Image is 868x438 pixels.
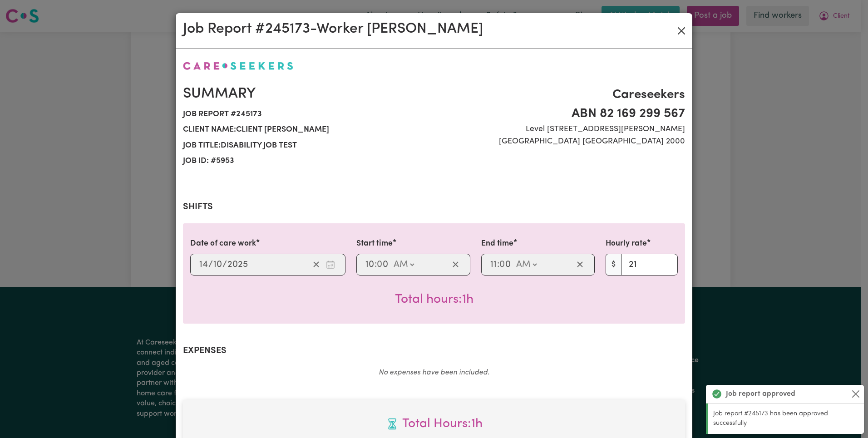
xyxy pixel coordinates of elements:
em: No expenses have been included. [379,369,489,376]
span: : [497,260,499,270]
span: 0 [499,260,505,269]
span: 0 [377,260,382,269]
span: Job title: Disability Job Test [183,138,429,153]
span: / [208,260,213,270]
span: Total hours worked: 1 hour [395,293,473,306]
input: ---- [227,258,248,271]
span: Job ID: # 5953 [183,153,429,169]
h2: Expenses [183,345,685,356]
label: Hourly rate [606,238,647,250]
span: $ [606,254,621,276]
span: ABN 82 169 299 567 [439,104,685,123]
label: Date of care work [190,238,256,250]
span: Client name: Client [PERSON_NAME] [183,122,429,138]
span: Total hours worked: 1 hour [190,414,678,433]
input: -- [490,258,497,271]
h2: Job Report # 245173 - Worker [PERSON_NAME] [183,20,483,38]
label: End time [481,238,513,250]
span: / [222,260,227,270]
input: -- [199,258,208,271]
span: [GEOGRAPHIC_DATA] [GEOGRAPHIC_DATA] 2000 [439,136,685,148]
span: Job report # 245173 [183,107,429,122]
input: -- [365,258,375,271]
button: Close [674,24,689,38]
button: Enter the date of care work [323,258,338,271]
button: Clear date [309,258,323,271]
label: Start time [356,238,393,250]
span: Careseekers [439,85,685,104]
input: -- [213,258,222,271]
input: -- [500,258,512,271]
p: Job report #245173 has been approved successfully [713,409,858,428]
strong: Job report approved [726,389,795,399]
input: -- [377,258,389,271]
h2: Summary [183,85,429,103]
span: : [375,260,377,270]
img: Careseekers logo [183,62,293,70]
button: Close [850,389,861,399]
span: Level [STREET_ADDRESS][PERSON_NAME] [439,123,685,135]
h2: Shifts [183,202,685,212]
